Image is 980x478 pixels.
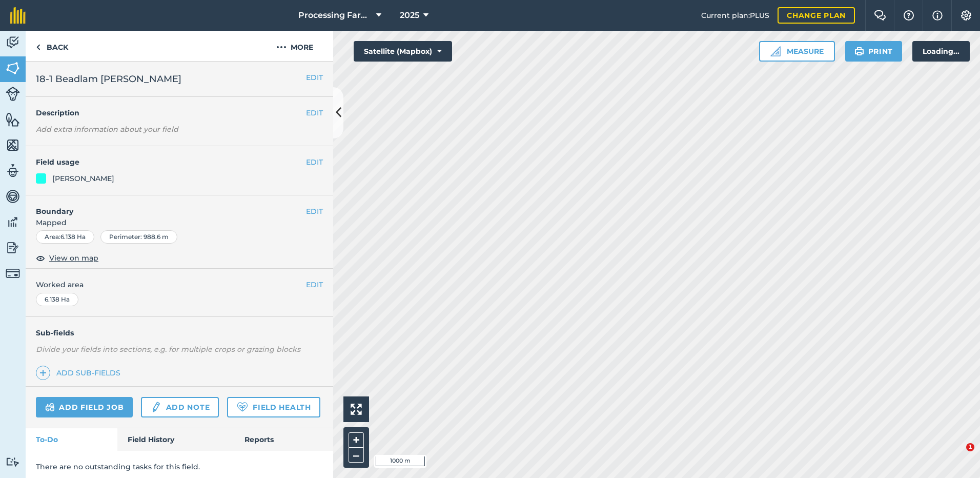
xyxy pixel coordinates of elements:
img: fieldmargin Logo [10,7,26,24]
img: Two speech bubbles overlapping with the left bubble in the forefront [874,10,886,21]
a: Field Health [227,397,320,417]
img: svg+xml;base64,PHN2ZyB4bWxucz0iaHR0cDovL3d3dy53My5vcmcvMjAwMC9zdmciIHdpZHRoPSIyMCIgaGVpZ2h0PSIyNC... [276,41,287,53]
img: svg+xml;base64,PD94bWwgdmVyc2lvbj0iMS4wIiBlbmNvZGluZz0idXRmLTgiPz4KPCEtLSBHZW5lcmF0b3I6IEFkb2JlIE... [6,457,20,467]
h4: Description [36,107,323,118]
button: EDIT [306,107,323,118]
h4: Boundary [26,195,306,217]
a: Add note [141,397,219,417]
button: EDIT [306,72,323,83]
img: A cog icon [960,10,972,21]
img: svg+xml;base64,PHN2ZyB4bWxucz0iaHR0cDovL3d3dy53My5vcmcvMjAwMC9zdmciIHdpZHRoPSIxNyIgaGVpZ2h0PSIxNy... [932,9,943,22]
em: Add extra information about your field [36,125,178,134]
img: Ruler icon [770,46,781,56]
button: Measure [759,41,835,62]
button: Satellite (Mapbox) [354,41,452,62]
img: svg+xml;base64,PHN2ZyB4bWxucz0iaHR0cDovL3d3dy53My5vcmcvMjAwMC9zdmciIHdpZHRoPSIxNCIgaGVpZ2h0PSIyNC... [39,367,47,379]
a: Reports [234,428,333,451]
div: Area : 6.138 Ha [36,230,94,244]
div: 6.138 Ha [36,293,78,306]
button: View on map [36,252,98,264]
button: EDIT [306,279,323,290]
img: svg+xml;base64,PD94bWwgdmVyc2lvbj0iMS4wIiBlbmNvZGluZz0idXRmLTgiPz4KPCEtLSBHZW5lcmF0b3I6IEFkb2JlIE... [6,35,20,50]
a: Back [26,31,78,61]
button: EDIT [306,206,323,217]
div: [PERSON_NAME] [52,173,114,184]
img: svg+xml;base64,PHN2ZyB4bWxucz0iaHR0cDovL3d3dy53My5vcmcvMjAwMC9zdmciIHdpZHRoPSI5IiBoZWlnaHQ9IjI0Ii... [36,41,40,53]
div: Perimeter : 988.6 m [100,230,177,244]
span: Processing Farms [298,9,372,22]
img: svg+xml;base64,PD94bWwgdmVyc2lvbj0iMS4wIiBlbmNvZGluZz0idXRmLTgiPz4KPCEtLSBHZW5lcmF0b3I6IEFkb2JlIE... [6,189,20,204]
img: svg+xml;base64,PHN2ZyB4bWxucz0iaHR0cDovL3d3dy53My5vcmcvMjAwMC9zdmciIHdpZHRoPSI1NiIgaGVpZ2h0PSI2MC... [6,112,20,127]
button: EDIT [306,156,323,168]
span: View on map [49,252,98,264]
img: svg+xml;base64,PHN2ZyB4bWxucz0iaHR0cDovL3d3dy53My5vcmcvMjAwMC9zdmciIHdpZHRoPSI1NiIgaGVpZ2h0PSI2MC... [6,61,20,76]
span: 2025 [400,9,419,22]
img: svg+xml;base64,PD94bWwgdmVyc2lvbj0iMS4wIiBlbmNvZGluZz0idXRmLTgiPz4KPCEtLSBHZW5lcmF0b3I6IEFkb2JlIE... [6,87,20,101]
img: svg+xml;base64,PD94bWwgdmVyc2lvbj0iMS4wIiBlbmNvZGluZz0idXRmLTgiPz4KPCEtLSBHZW5lcmF0b3I6IEFkb2JlIE... [45,401,55,413]
img: svg+xml;base64,PD94bWwgdmVyc2lvbj0iMS4wIiBlbmNvZGluZz0idXRmLTgiPz4KPCEtLSBHZW5lcmF0b3I6IEFkb2JlIE... [150,401,161,413]
img: svg+xml;base64,PD94bWwgdmVyc2lvbj0iMS4wIiBlbmNvZGluZz0idXRmLTgiPz4KPCEtLSBHZW5lcmF0b3I6IEFkb2JlIE... [6,266,20,281]
a: Add sub-fields [36,366,125,380]
button: Print [845,41,903,62]
img: Four arrows, one pointing top left, one top right, one bottom right and the last bottom left [351,404,362,415]
button: – [349,448,364,463]
span: Mapped [26,217,333,228]
img: svg+xml;base64,PHN2ZyB4bWxucz0iaHR0cDovL3d3dy53My5vcmcvMjAwMC9zdmciIHdpZHRoPSIxOCIgaGVpZ2h0PSIyNC... [36,252,45,264]
div: Loading... [912,41,970,62]
span: 1 [966,443,974,451]
button: + [349,432,364,448]
span: 18-1 Beadlam [PERSON_NAME] [36,72,181,86]
iframe: Intercom live chat [945,443,970,468]
img: svg+xml;base64,PD94bWwgdmVyc2lvbj0iMS4wIiBlbmNvZGluZz0idXRmLTgiPz4KPCEtLSBHZW5lcmF0b3I6IEFkb2JlIE... [6,240,20,255]
img: svg+xml;base64,PHN2ZyB4bWxucz0iaHR0cDovL3d3dy53My5vcmcvMjAwMC9zdmciIHdpZHRoPSIxOSIgaGVpZ2h0PSIyNC... [854,45,864,57]
img: A question mark icon [903,10,915,21]
p: There are no outstanding tasks for this field. [36,461,323,472]
span: Worked area [36,279,323,290]
button: More [256,31,333,61]
span: Current plan : PLUS [701,10,769,21]
h4: Sub-fields [26,327,333,338]
img: svg+xml;base64,PD94bWwgdmVyc2lvbj0iMS4wIiBlbmNvZGluZz0idXRmLTgiPz4KPCEtLSBHZW5lcmF0b3I6IEFkb2JlIE... [6,163,20,178]
h4: Field usage [36,156,306,168]
img: svg+xml;base64,PHN2ZyB4bWxucz0iaHR0cDovL3d3dy53My5vcmcvMjAwMC9zdmciIHdpZHRoPSI1NiIgaGVpZ2h0PSI2MC... [6,137,20,153]
a: To-Do [26,428,117,451]
img: svg+xml;base64,PD94bWwgdmVyc2lvbj0iMS4wIiBlbmNvZGluZz0idXRmLTgiPz4KPCEtLSBHZW5lcmF0b3I6IEFkb2JlIE... [6,214,20,230]
a: Change plan [778,7,855,24]
a: Add field job [36,397,133,417]
em: Divide your fields into sections, e.g. for multiple crops or grazing blocks [36,345,300,354]
a: Field History [117,428,234,451]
